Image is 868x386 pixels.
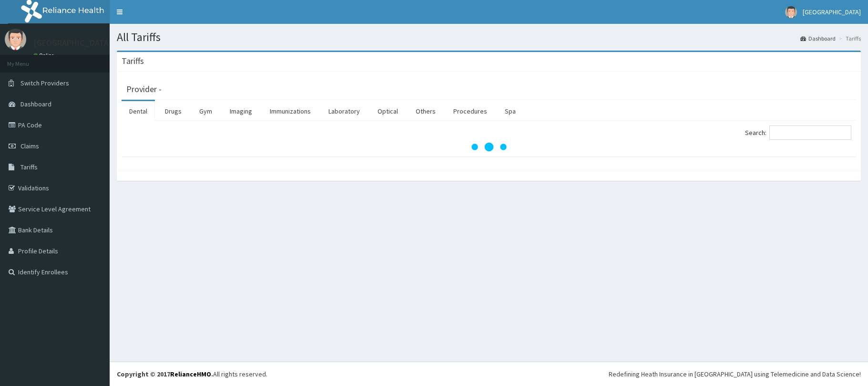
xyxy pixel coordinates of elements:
[117,370,213,378] strong: Copyright © 2017 .
[20,79,69,87] span: Switch Providers
[408,101,443,121] a: Others
[192,101,220,121] a: Gym
[785,6,797,18] img: User Image
[157,101,189,121] a: Drugs
[262,101,318,121] a: Immunizations
[122,57,144,65] h3: Tariffs
[122,101,155,121] a: Dental
[117,31,861,43] h1: All Tariffs
[170,370,211,378] a: RelianceHMO
[20,100,51,108] span: Dashboard
[745,125,851,140] label: Search:
[33,52,56,59] a: Online
[222,101,260,121] a: Imaging
[800,34,836,42] a: Dashboard
[497,101,523,121] a: Spa
[769,125,851,140] input: Search:
[126,85,162,94] h3: Provider -
[370,101,406,121] a: Optical
[446,101,495,121] a: Procedures
[5,29,26,50] img: User Image
[837,34,861,42] li: Tariffs
[321,101,368,121] a: Laboratory
[470,128,508,166] svg: audio-loading
[20,142,39,150] span: Claims
[110,362,868,386] footer: All rights reserved.
[803,8,861,16] span: [GEOGRAPHIC_DATA]
[609,369,861,379] div: Redefining Heath Insurance in [GEOGRAPHIC_DATA] using Telemedicine and Data Science!
[20,163,38,171] span: Tariffs
[33,39,112,47] p: [GEOGRAPHIC_DATA]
